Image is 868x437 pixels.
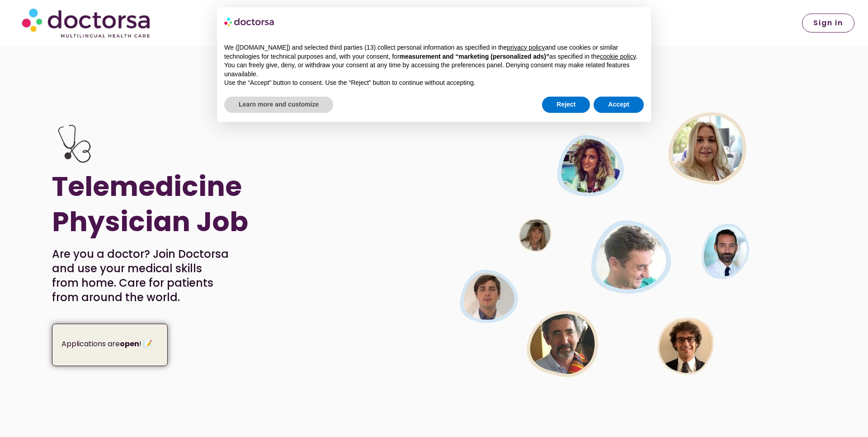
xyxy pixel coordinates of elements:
[224,14,275,29] img: logo
[224,61,644,79] p: You can freely give, deny, or withdraw your consent at any time by accessing the preferences pane...
[224,97,333,113] button: Learn more and customize
[120,339,139,349] strong: open
[52,169,360,239] h1: Telemedicine Physician Job
[61,338,161,350] p: Applications are ! 📝
[600,53,636,60] a: cookie policy
[400,53,549,60] strong: measurement and “marketing (personalized ads)”
[507,44,545,51] a: privacy policy
[224,79,644,88] p: Use the “Accept” button to consent. Use the “Reject” button to continue without accepting.
[542,97,590,113] button: Reject
[224,43,644,61] p: We ([DOMAIN_NAME]) and selected third parties (13) collect personal information as specified in t...
[813,19,843,27] span: Sign in
[52,247,230,305] p: Are you a doctor? Join Doctorsa and use your medical skills from home. Care for patients from aro...
[594,97,644,113] button: Accept
[802,14,854,33] a: Sign in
